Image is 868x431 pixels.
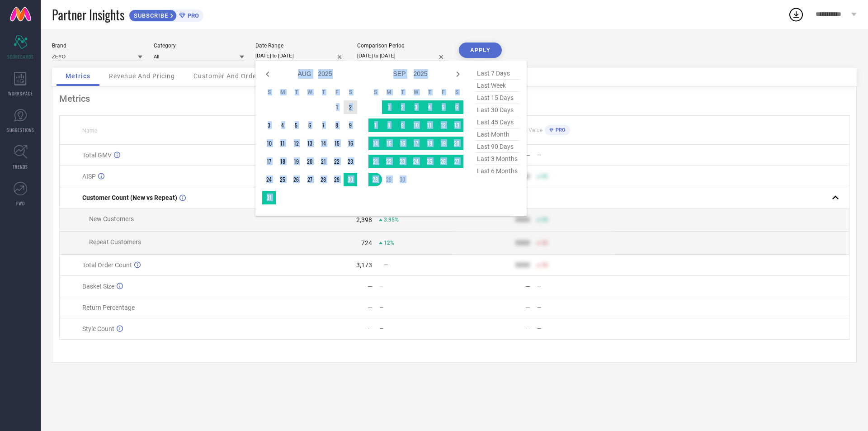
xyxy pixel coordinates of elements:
td: Sat Sep 06 2025 [450,100,463,114]
td: Tue Aug 05 2025 [289,118,303,132]
td: Tue Aug 19 2025 [289,155,303,168]
span: last 15 days [475,92,520,104]
div: Previous month [262,69,273,80]
td: Fri Sep 05 2025 [436,100,450,114]
div: — [379,326,454,332]
span: 50 [542,173,548,180]
span: Total Order Count [82,261,132,269]
th: Friday [330,89,344,96]
td: Sun Aug 24 2025 [262,173,276,186]
td: Tue Aug 26 2025 [289,173,303,186]
td: Wed Aug 06 2025 [303,118,316,132]
td: Fri Sep 19 2025 [436,137,450,150]
td: Sun Aug 17 2025 [262,155,276,168]
td: Thu Sep 11 2025 [423,118,436,132]
input: Select date range [255,51,346,61]
div: Brand [52,43,142,49]
td: Tue Sep 23 2025 [396,155,409,168]
span: last 3 months [475,153,520,165]
div: — [379,304,454,311]
div: Category [154,43,244,49]
th: Saturday [450,89,463,96]
span: 50 [542,262,548,268]
input: Select comparison period [357,51,448,61]
td: Sun Aug 03 2025 [262,118,276,132]
th: Wednesday [409,89,423,96]
div: — [525,283,530,290]
td: Thu Sep 18 2025 [423,137,436,150]
td: Sun Sep 14 2025 [368,137,382,150]
td: Tue Sep 30 2025 [396,173,409,186]
div: — [525,152,530,159]
td: Mon Aug 25 2025 [276,173,289,186]
span: last 6 months [475,165,520,177]
span: — [384,262,388,268]
div: 3,173 [356,261,372,269]
div: — [379,283,454,289]
td: Sun Sep 07 2025 [368,118,382,132]
td: Sun Aug 31 2025 [262,191,276,204]
span: Customer Count (New vs Repeat) [82,194,177,201]
td: Mon Sep 15 2025 [382,137,396,150]
div: — [525,325,530,332]
span: last 45 days [475,116,520,128]
span: FWD [16,200,25,207]
span: SCORECARDS [7,53,34,60]
th: Tuesday [396,89,409,96]
span: last month [475,128,520,141]
td: Tue Sep 16 2025 [396,137,409,150]
td: Thu Aug 28 2025 [316,173,330,186]
td: Fri Aug 29 2025 [330,173,344,186]
span: Style Count [82,325,114,332]
span: Metrics [66,72,90,80]
div: — [368,325,373,332]
span: AISP [82,173,96,180]
td: Fri Aug 08 2025 [330,118,344,132]
span: last 90 days [475,141,520,153]
th: Sunday [262,89,276,96]
span: 3.95% [384,217,399,223]
th: Tuesday [289,89,303,96]
td: Mon Aug 11 2025 [276,137,289,150]
th: Friday [436,89,450,96]
td: Tue Sep 09 2025 [396,118,409,132]
td: Mon Aug 04 2025 [276,118,289,132]
td: Wed Sep 03 2025 [409,100,423,114]
div: Comparison Period [357,43,448,49]
td: Thu Sep 25 2025 [423,155,436,168]
th: Sunday [368,89,382,96]
td: Tue Sep 02 2025 [396,100,409,114]
span: SUBSCRIBE [129,12,170,19]
td: Mon Sep 01 2025 [382,100,396,114]
span: Customer And Orders [193,72,263,80]
div: — [537,152,612,158]
td: Fri Aug 22 2025 [330,155,344,168]
span: 12% [384,240,394,246]
div: — [368,304,373,311]
th: Thursday [423,89,436,96]
span: Name [82,128,97,134]
span: PRO [185,12,199,19]
span: Total GMV [82,152,112,159]
td: Thu Aug 14 2025 [316,137,330,150]
span: 50 [542,217,548,223]
td: Sat Aug 09 2025 [344,118,357,132]
span: 50 [542,240,548,246]
div: 9999 [515,216,530,223]
span: Basket Size [82,283,114,290]
div: Date Range [255,43,346,49]
span: last 7 days [475,67,520,80]
div: 724 [361,239,372,246]
td: Wed Aug 13 2025 [303,137,316,150]
button: APPLY [459,43,502,58]
th: Wednesday [303,89,316,96]
span: WORKSPACE [8,90,33,97]
span: last week [475,80,520,92]
div: — [537,304,612,311]
td: Thu Aug 21 2025 [316,155,330,168]
td: Sat Aug 16 2025 [344,137,357,150]
td: Fri Aug 15 2025 [330,137,344,150]
th: Saturday [344,89,357,96]
span: Repeat Customers [89,238,141,246]
td: Sat Sep 20 2025 [450,137,463,150]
